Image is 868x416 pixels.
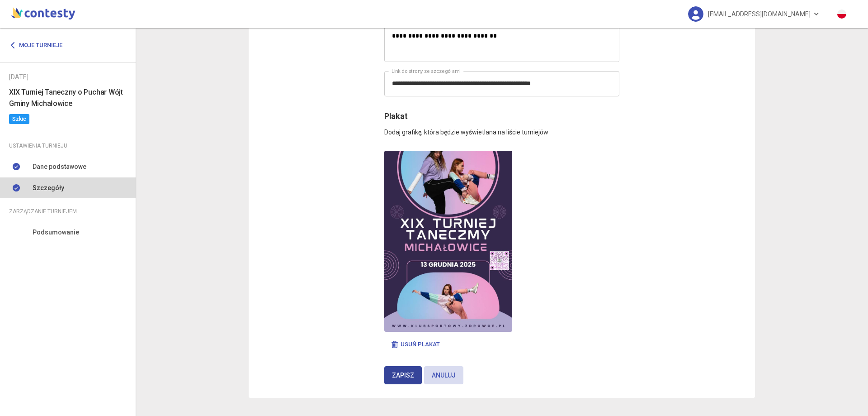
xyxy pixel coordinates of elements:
span: Dane podstawowe [33,162,86,172]
span: [EMAIL_ADDRESS][DOMAIN_NAME] [708,5,811,24]
span: Szczegóły [33,183,64,193]
span: Szkic [9,114,29,124]
p: Dodaj grafikę, która będzie wyświetlana na liście turniejów [384,123,619,137]
span: Plakat [384,111,407,121]
span: Zarządzanie turniejem [9,206,77,216]
a: Moje turnieje [9,37,69,53]
button: Usuń plakat [384,336,447,353]
button: Anuluj [424,366,463,384]
div: [DATE] [9,72,127,82]
span: Zapisz [392,372,414,379]
span: Podsumowanie [33,227,79,237]
h6: XIX Turniej Taneczny o Puchar Wójt Gminy Michałowice [9,86,127,109]
button: Zapisz [384,366,422,384]
div: Ustawienia turnieju [9,141,127,151]
img: ly8i5ag8qwsrxutcnbeg.jpg [384,151,512,332]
